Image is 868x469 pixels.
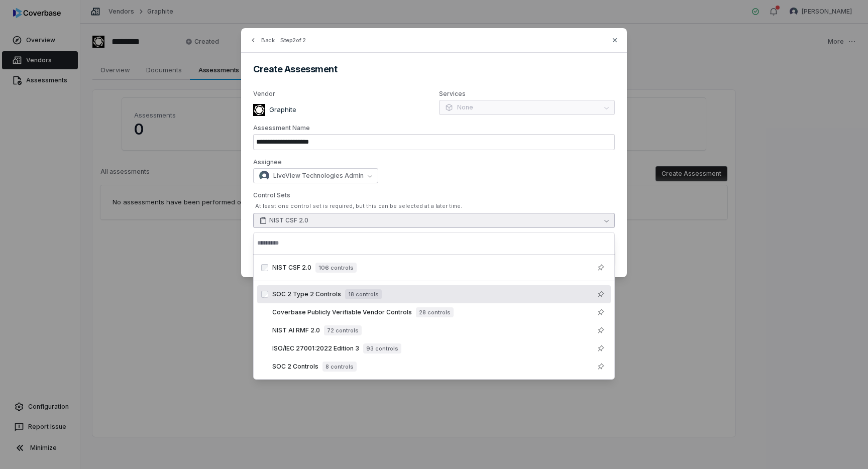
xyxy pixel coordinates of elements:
[269,216,308,224] span: NIST CSF 2.0
[246,31,277,49] button: Back
[265,105,296,115] p: Graphite
[253,255,615,380] div: Suggestions
[253,158,615,166] label: Assignee
[322,362,357,372] span: 8 controls
[273,172,364,180] span: LiveView Technologies Admin
[363,343,401,354] span: 93 controls
[259,171,269,181] img: LiveView Technologies Admin avatar
[272,264,311,272] span: NIST CSF 2.0
[280,37,305,44] span: Step 2 of 2
[272,326,320,334] span: NIST AI RMF 2.0
[324,325,362,335] span: 72 controls
[272,290,341,298] span: SOC 2 Type 2 Controls
[315,263,357,273] span: 106 controls
[272,308,412,316] span: Coverbase Publicly Verifiable Vendor Controls
[253,191,615,199] label: Control Sets
[439,90,615,98] label: Services
[253,90,275,98] span: Vendor
[253,64,337,74] span: Create Assessment
[255,202,615,210] div: At least one control set is required, but this can be selected at a later time.
[253,124,615,132] label: Assessment Name
[416,307,454,317] span: 28 controls
[272,363,318,371] span: SOC 2 Controls
[272,344,359,353] span: ISO/IEC 27001:2022 Edition 3
[345,289,382,299] span: 18 controls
